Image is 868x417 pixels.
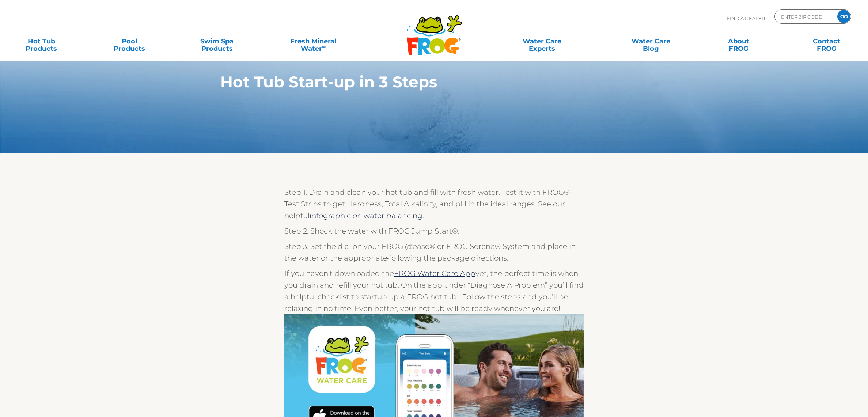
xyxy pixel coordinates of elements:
[617,34,685,49] a: Water CareBlog
[284,268,584,314] p: If you haven’t downloaded the yet, the perfect time is when you drain and refill your hot tub. On...
[486,34,598,49] a: Water CareExperts
[220,73,614,91] h1: Hot Tub Start-up in 3 Steps
[837,10,850,23] input: GO
[310,211,422,220] a: infographic on water balancing
[95,34,163,49] a: PoolProducts
[322,43,326,49] sup: ∞
[271,34,356,49] a: Fresh MineralWater∞
[7,34,76,49] a: Hot TubProducts
[727,9,765,27] p: Find A Dealer
[284,186,584,221] p: Step 1. Drain and clean your hot tub and fill with fresh water. Test it with FROG® Test Strips to...
[387,254,389,262] span: ,
[780,11,830,22] input: Zip Code Form
[284,225,584,237] p: Step 2. Shock the water with FROG Jump Start®.
[394,269,475,278] a: FROG Water Care App
[183,34,251,49] a: Swim SpaProducts
[284,240,584,264] p: Step 3. Set the dial on your FROG @ease® or FROG Serene® System and place in the water or the app...
[792,34,861,49] a: ContactFROG
[705,34,773,49] a: AboutFROG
